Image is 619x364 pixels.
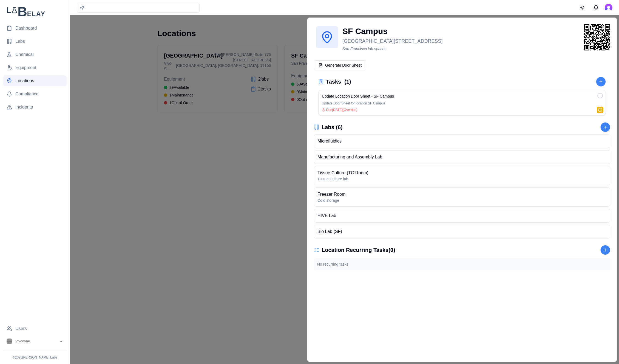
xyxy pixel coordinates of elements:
[15,104,33,110] span: Incidents
[3,336,67,346] button: Open organization switcher
[342,46,577,52] div: San Francisco lab spaces
[322,246,395,254] h3: Location Recurring Tasks ( 0 )
[344,78,351,86] span: ( 1 )
[15,25,37,32] span: Dashboard
[326,78,341,86] h3: Tasks
[3,355,67,360] p: © 2025 [PERSON_NAME] Labs
[3,7,67,16] img: Lab Belay Logo
[317,228,342,235] div: Bio Lab (SF)
[15,91,38,97] span: Compliance
[314,258,610,270] div: No recurring tasks
[317,154,382,160] div: Manufacturing and Assembly Lab
[15,325,27,332] span: Users
[7,339,12,344] img: Vivodyne
[600,122,610,132] button: Add New Lab to this Location
[590,2,601,13] button: Messages
[605,4,612,12] button: Open user button
[15,64,36,71] span: Equipment
[317,198,345,203] div: Cold storage
[326,108,357,112] span: Due [DATE] (Overdue)
[605,4,612,12] img: Lois Tolvinski
[322,101,602,106] p: Update Door Sheet for location SF Campus
[317,191,345,198] div: Freezer Room
[15,51,34,58] span: Chemical
[342,37,577,45] div: [GEOGRAPHIC_DATA][STREET_ADDRESS]
[314,24,580,54] div: Edit Location Details
[317,138,342,144] div: Microfluidics
[15,78,34,84] span: Locations
[314,60,366,70] button: Generate Door Sheet
[342,26,577,36] div: SF Campus
[15,339,30,344] span: Vivodyne
[317,170,368,176] div: Tissue Culture (TC Room)
[596,77,606,87] button: Add New Task to this Lab
[322,123,343,131] h3: Labs ( 6 )
[15,38,25,45] span: Labs
[317,176,368,182] div: Tissue Culture lab
[600,245,610,255] button: Add New Task
[322,93,394,99] h4: Update Location Door Sheet - SF Campus
[317,212,336,219] div: HIVE Lab
[577,3,587,13] button: Toggle theme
